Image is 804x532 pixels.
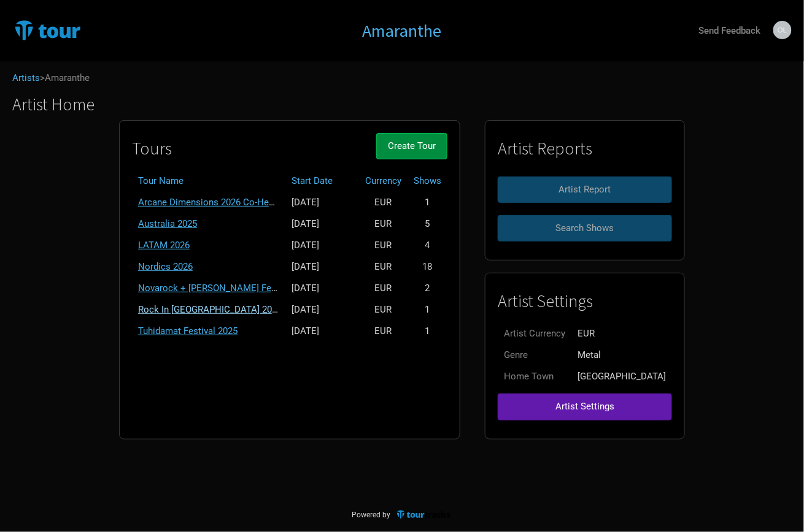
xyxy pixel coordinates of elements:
td: EUR [359,192,408,213]
span: Search Shows [556,222,614,234]
a: Search Shows [498,209,672,248]
td: EUR [359,278,408,299]
td: EUR [359,213,408,235]
td: EUR [359,256,408,278]
td: 2 [408,278,447,299]
td: [DATE] [285,235,359,256]
img: TourTracks [396,509,452,520]
td: Artist Currency [498,323,571,344]
button: Artist Settings [498,393,672,420]
a: Amaranthe [362,21,441,40]
a: Arcane Dimensions 2026 Co-Headline w/ Epica [138,197,331,208]
td: [DATE] [285,256,359,278]
button: Search Shows [498,215,672,241]
span: Create Tour [388,140,436,151]
span: Artist Settings [555,401,614,412]
td: 18 [408,256,447,278]
span: > Amaranthe [40,74,90,83]
a: Create Tour [376,133,447,170]
h1: Artist Reports [498,139,672,158]
td: [GEOGRAPHIC_DATA] [571,366,672,387]
a: Australia 2025 [138,218,197,229]
td: Metal [571,344,672,366]
img: Jan-Ole [773,21,792,39]
td: EUR [359,299,408,321]
td: EUR [571,323,672,344]
strong: Send Feedback [699,25,761,36]
a: Artist Settings [498,387,672,426]
td: 1 [408,321,447,342]
td: EUR [359,321,408,342]
a: Artists [12,72,40,83]
h1: Amaranthe [362,20,441,42]
td: [DATE] [285,278,359,299]
td: Genre [498,344,571,366]
td: 5 [408,213,447,235]
a: Artist Report [498,170,672,209]
td: [DATE] [285,321,359,342]
img: TourTracks [12,18,145,42]
td: Home Town [498,366,571,387]
button: Artist Report [498,177,672,203]
th: Start Date [285,170,359,192]
td: [DATE] [285,213,359,235]
a: Rock In [GEOGRAPHIC_DATA] 2025 [138,304,282,315]
th: Tour Name [132,170,285,192]
td: [DATE] [285,299,359,321]
th: Currency [359,170,408,192]
th: Shows [408,170,447,192]
button: Create Tour [376,133,447,159]
td: 1 [408,299,447,321]
span: Powered by [352,511,391,520]
span: Artist Report [559,184,611,195]
a: Novarock + [PERSON_NAME] Festival [138,283,293,294]
td: 4 [408,235,447,256]
td: EUR [359,235,408,256]
td: [DATE] [285,192,359,213]
h1: Artist Settings [498,292,672,311]
a: Tuhidamat Festival 2025 [138,325,238,336]
td: 1 [408,192,447,213]
a: LATAM 2026 [138,240,190,251]
h1: Tours [132,139,172,158]
h1: Artist Home [12,95,804,114]
a: Nordics 2026 [138,261,193,272]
